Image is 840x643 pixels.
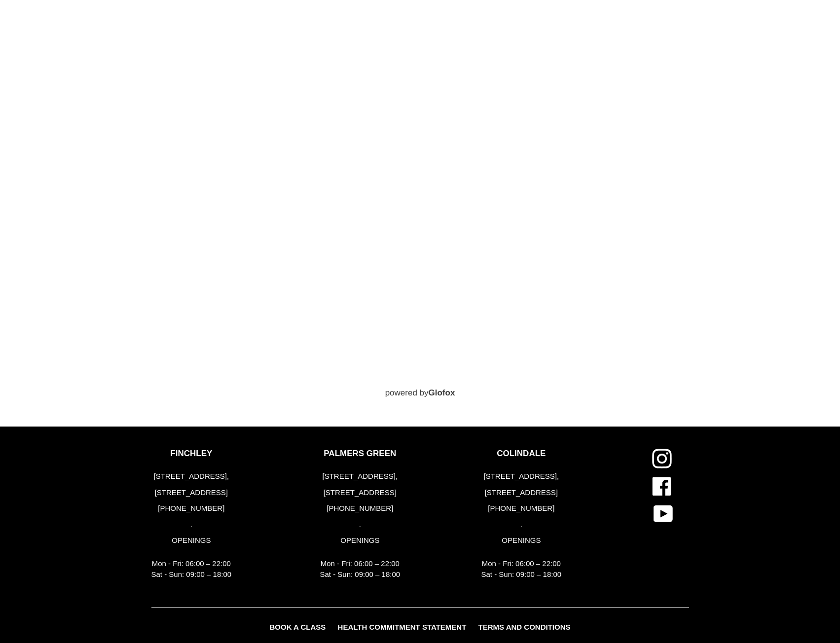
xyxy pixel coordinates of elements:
[320,558,401,580] p: Mon - Fri: 06:00 – 22:00 Sat - Sun: 09:00 – 18:00
[151,487,232,499] p: [STREET_ADDRESS]
[429,388,455,397] a: Glofox
[481,503,562,514] p: [PHONE_NUMBER]
[481,487,562,499] p: [STREET_ADDRESS]
[481,558,562,580] p: Mon - Fri: 06:00 – 22:00 Sat - Sun: 09:00 – 18:00
[151,519,232,531] p: .
[320,449,401,459] p: PALMERS GREEN
[151,4,689,383] iframe: To enrich screen reader interactions, please activate Accessibility in Grammarly extension settings
[151,535,232,546] p: OPENINGS
[320,519,401,531] p: .
[264,620,330,635] a: BOOK A CLASS
[151,471,232,482] p: [STREET_ADDRESS],
[320,503,401,514] p: [PHONE_NUMBER]
[474,620,576,635] a: TERMS AND CONDITIONS
[481,471,562,482] p: [STREET_ADDRESS],
[481,535,562,546] p: OPENINGS
[481,449,562,459] p: COLINDALE
[151,558,232,580] p: Mon - Fri: 06:00 – 22:00 Sat - Sun: 09:00 – 18:00
[151,503,232,514] p: [PHONE_NUMBER]
[151,4,689,399] div: powered by
[269,623,326,631] span: BOOK A CLASS
[478,623,571,631] span: TERMS AND CONDITIONS
[338,623,467,631] span: HEALTH COMMITMENT STATEMENT
[481,519,562,531] p: .
[333,620,472,635] a: HEALTH COMMITMENT STATEMENT
[320,487,401,499] p: [STREET_ADDRESS]
[151,449,232,459] p: FINCHLEY
[320,471,401,482] p: [STREET_ADDRESS],
[320,535,401,546] p: OPENINGS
